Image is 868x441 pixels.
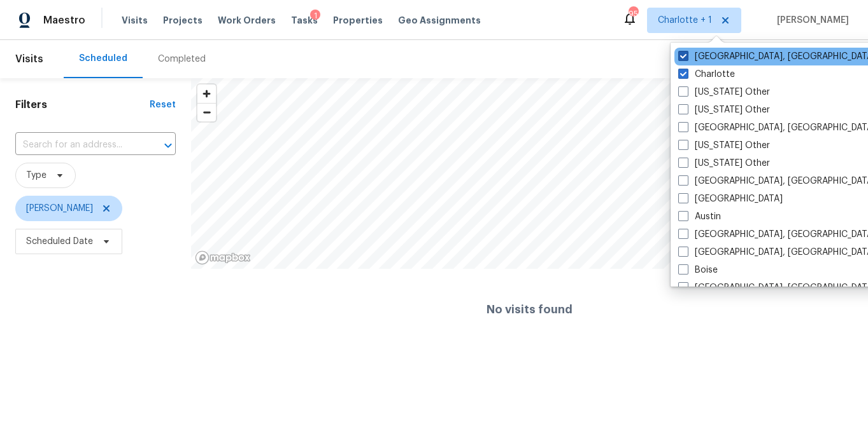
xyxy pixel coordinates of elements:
[159,137,177,154] button: Open
[678,68,735,81] label: Charlotte
[678,264,718,276] label: Boise
[333,14,383,27] span: Properties
[678,193,783,205] label: [GEOGRAPHIC_DATA]
[678,157,770,170] label: [US_STATE] Other
[291,16,318,25] span: Tasks
[310,10,320,22] div: 1
[26,169,46,182] span: Type
[191,78,858,269] canvas: Map
[195,250,251,265] a: Mapbox homepage
[658,14,712,27] span: Charlotte + 1
[678,210,721,223] label: Austin
[15,45,43,73] span: Visits
[398,14,481,27] span: Geo Assignments
[678,139,770,152] label: [US_STATE] Other
[26,202,93,215] span: [PERSON_NAME]
[197,103,216,121] button: Zoom out
[158,53,206,65] div: Completed
[26,235,93,248] span: Scheduled Date
[487,303,573,316] h4: No visits found
[122,14,148,27] span: Visits
[150,98,176,111] div: Reset
[678,104,770,116] label: [US_STATE] Other
[218,14,276,27] span: Work Orders
[629,8,637,20] div: 95
[15,135,140,155] input: Search for an address...
[772,14,849,27] span: [PERSON_NAME]
[197,85,216,103] button: Zoom in
[197,104,216,121] span: Zoom out
[678,86,770,98] label: [US_STATE] Other
[79,52,127,65] div: Scheduled
[15,98,150,111] h1: Filters
[163,14,203,27] span: Projects
[43,14,85,27] span: Maestro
